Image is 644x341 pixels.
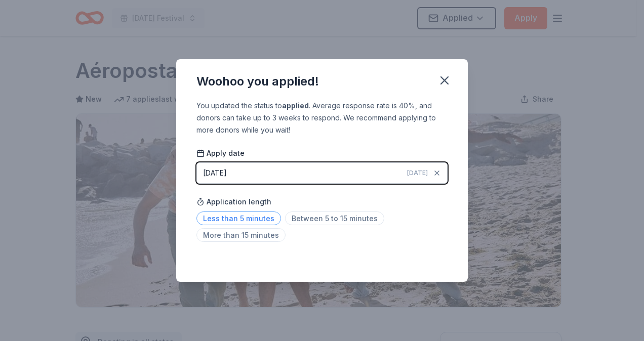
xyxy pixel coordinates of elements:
span: Apply date [196,148,245,158]
div: [DATE] [203,167,227,179]
span: More than 15 minutes [196,228,286,242]
span: Less than 5 minutes [196,211,281,225]
div: You updated the status to . Average response rate is 40%, and donors can take up to 3 weeks to re... [196,100,448,136]
div: Woohoo you applied! [196,73,319,90]
span: [DATE] [407,169,428,177]
span: Between 5 to 15 minutes [285,211,384,225]
b: applied [282,101,309,110]
span: Application length [196,196,271,208]
button: [DATE][DATE] [196,162,448,184]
